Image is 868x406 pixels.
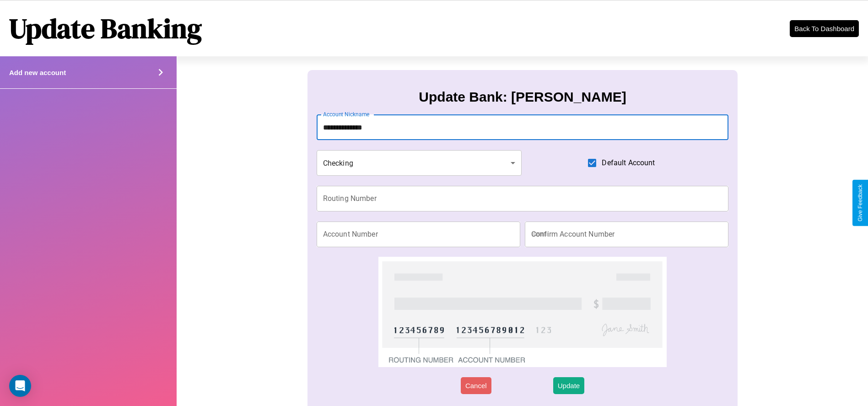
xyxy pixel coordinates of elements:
[323,110,370,118] label: Account Nickname
[9,69,66,76] h4: Add new account
[461,377,491,394] button: Cancel
[378,257,667,367] img: check
[9,10,202,47] h1: Update Banking
[790,20,859,37] button: Back To Dashboard
[419,89,626,105] h3: Update Bank: [PERSON_NAME]
[553,377,584,394] button: Update
[602,157,655,168] span: Default Account
[9,375,31,397] div: Open Intercom Messenger
[857,184,863,222] div: Give Feedback
[317,150,522,176] div: Checking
